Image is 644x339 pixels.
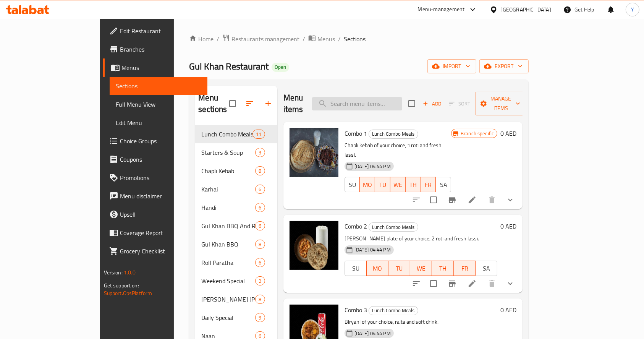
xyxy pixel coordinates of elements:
[272,63,289,72] div: Open
[256,149,264,156] span: 3
[103,205,208,224] a: Upsell
[475,92,526,115] button: Manage items
[413,263,429,274] span: WE
[418,5,465,14] div: Menu-management
[393,179,403,190] span: WE
[344,34,366,44] span: Sections
[255,258,265,267] div: items
[345,261,367,276] button: SU
[359,177,375,192] button: MO
[201,221,255,230] div: Gul Khan BBQ And Rice Platters
[110,77,208,95] a: Sections
[201,185,255,194] span: Karhai
[201,130,252,139] span: Lunch Combo Meals
[290,128,338,177] img: Combo 1
[290,221,338,270] img: Combo 2
[120,210,202,219] span: Upsell
[103,132,208,150] a: Choice Groups
[195,143,277,162] div: Starters & Soup3
[255,166,265,175] div: items
[103,22,208,40] a: Edit Restaurant
[500,305,516,315] h6: 0 AED
[201,295,255,304] span: [PERSON_NAME] [PERSON_NAME]
[392,263,407,274] span: TU
[256,222,264,230] span: 6
[390,177,406,192] button: WE
[120,247,202,256] span: Grocery Checklist
[256,204,264,211] span: 6
[124,268,136,277] span: 1.0.0
[424,179,433,190] span: FR
[426,192,442,208] span: Select to update
[201,203,255,212] span: Handi
[103,169,208,187] a: Promotions
[121,63,202,72] span: Menus
[366,261,388,276] button: MO
[501,274,519,293] button: show more
[435,177,451,192] button: SA
[201,166,255,175] span: Chapli Kebab
[195,290,277,308] div: [PERSON_NAME] [PERSON_NAME]8
[255,276,265,285] div: items
[410,261,432,276] button: WE
[345,234,498,243] p: [PERSON_NAME] plate of your choice, 2 roti and fresh lassi.
[409,179,418,190] span: TH
[120,136,202,146] span: Choice Groups
[422,99,442,108] span: Add
[420,98,444,110] span: Add item
[189,34,529,44] nav: breadcrumb
[110,95,208,114] a: Full Menu View
[283,92,303,115] h2: Menu items
[104,288,152,298] a: Support.OpsPlatform
[255,185,265,194] div: items
[479,263,494,274] span: SA
[308,34,335,44] a: Menus
[103,40,208,58] a: Branches
[255,240,265,249] div: items
[253,131,264,138] span: 11
[201,313,255,322] span: Daily Special
[421,177,436,192] button: FR
[432,261,454,276] button: TH
[103,58,208,77] a: Menus
[457,263,472,274] span: FR
[443,274,461,293] button: Branch-specific-item
[370,263,385,274] span: MO
[256,296,264,303] span: 8
[351,163,394,170] span: [DATE] 04:44 PM
[225,96,241,112] span: Select all sections
[103,242,208,260] a: Grocery Checklist
[345,177,360,192] button: SU
[189,58,269,75] span: Gul Khan Restaurant
[255,203,265,212] div: items
[388,261,410,276] button: TU
[407,191,426,209] button: sort-choices
[116,100,202,109] span: Full Menu View
[255,148,265,157] div: items
[110,114,208,132] a: Edit Menu
[256,186,264,193] span: 6
[345,128,367,139] span: Combo 1
[631,5,634,14] span: Y
[483,274,501,293] button: delete
[272,64,289,70] span: Open
[348,179,357,190] span: SU
[120,191,202,201] span: Menu disclaimer
[468,279,477,288] a: Edit menu item
[256,167,264,175] span: 8
[501,191,519,209] button: show more
[120,45,202,54] span: Branches
[201,240,255,249] span: Gul Khan BBQ
[426,276,442,292] span: Select to update
[345,221,367,232] span: Combo 2
[201,148,255,157] span: Starters & Soup
[351,246,394,253] span: [DATE] 04:44 PM
[338,34,341,44] li: /
[435,263,451,274] span: TH
[444,98,475,110] span: Select section first
[406,177,421,192] button: TH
